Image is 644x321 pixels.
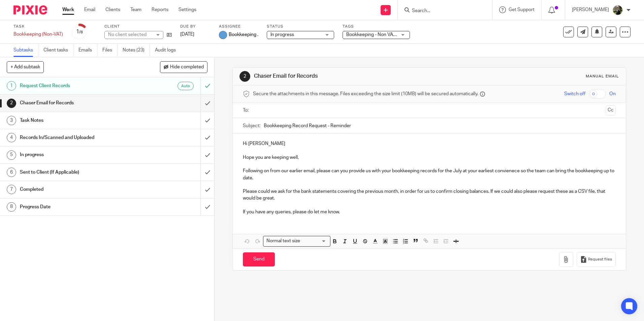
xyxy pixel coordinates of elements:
[572,6,609,13] p: [PERSON_NAME]
[170,65,204,70] span: Hide completed
[243,209,615,215] p: If you have any queries, please do let me know.
[253,91,478,97] span: Secure the attachments in this message. Files exceeding the size limit (10MB) will be secured aut...
[270,32,294,37] span: In progress
[102,44,118,57] a: Files
[76,28,83,36] div: 1
[20,115,136,126] h1: Task Notes
[265,238,301,245] span: Normal text size
[62,6,74,13] a: Work
[219,24,258,29] label: Assignee
[152,6,168,13] a: Reports
[239,71,250,82] div: 2
[20,98,136,108] h1: Chaser Email for Records
[267,24,334,29] label: Status
[78,44,97,57] a: Emails
[20,184,136,194] h1: Completed
[229,31,258,38] span: Bookkeeping .
[243,188,615,202] p: Please could we ask for the bank statements covering the previous month, in order for us to confi...
[20,167,136,177] h1: Sent to Client (If Applicable)
[179,6,196,13] a: Settings
[13,31,63,38] div: Bookkeeping (Non-VAT)
[263,236,330,246] div: Search for option
[7,99,16,108] div: 2
[13,24,63,29] label: Task
[105,6,120,13] a: Clients
[7,61,44,73] button: + Add subtask
[180,32,194,37] span: [DATE]
[13,5,47,14] img: Pixie
[7,202,16,212] div: 8
[509,7,535,12] span: Get Support
[43,44,73,57] a: Client tasks
[20,81,136,91] h1: Request Client Records
[123,44,150,57] a: Notes (23)
[609,91,616,97] span: On
[7,185,16,194] div: 7
[20,133,136,143] h1: Records In/Scanned and Uploaded
[219,31,227,39] img: Blue.png
[155,44,181,57] a: Audit logs
[180,24,211,29] label: Due by
[577,252,616,267] button: Request files
[411,8,472,14] input: Search
[13,44,38,57] a: Subtasks
[243,154,615,161] p: Hope you are keeping well,
[612,5,623,15] img: ACCOUNTING4EVERYTHING-9.jpg
[588,257,612,262] span: Request files
[79,30,83,34] small: /8
[130,6,141,13] a: Team
[7,133,16,142] div: 4
[178,82,194,90] div: Auto
[20,202,136,212] h1: Progress Date
[564,91,585,97] span: Switch off
[104,24,172,29] label: Client
[108,31,152,38] div: No client selected
[243,168,615,181] p: Following on from our earlier email, please can you provide us with your bookkeeping records for ...
[243,140,615,147] p: Hi [PERSON_NAME]
[254,73,444,80] h1: Chaser Email for Records
[7,168,16,177] div: 6
[7,150,16,160] div: 5
[243,122,260,129] label: Subject:
[160,61,207,73] button: Hide completed
[243,107,250,114] label: To:
[302,238,326,245] input: Search for option
[346,32,416,37] span: Bookkeeping - Non VAT Client + 1
[343,24,410,29] label: Tags
[606,105,616,115] button: Cc
[84,6,95,13] a: Email
[7,81,16,91] div: 1
[586,74,619,79] div: Manual email
[243,252,275,267] input: Send
[20,150,136,160] h1: In progress
[7,116,16,125] div: 3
